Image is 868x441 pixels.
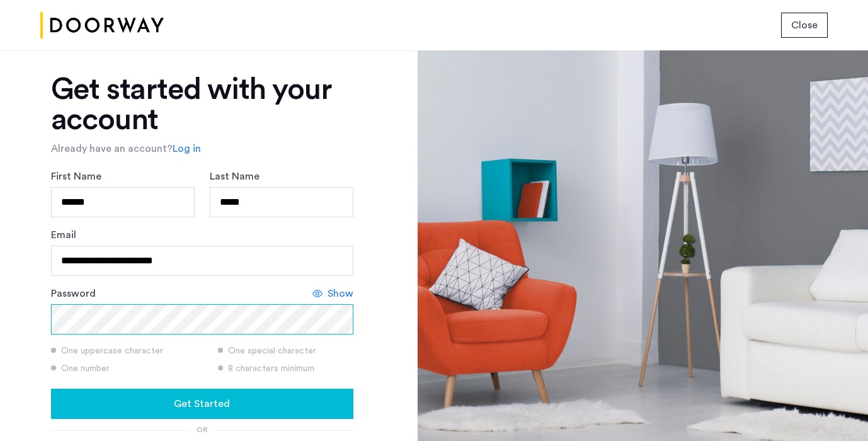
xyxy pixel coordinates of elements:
div: One number [51,362,202,375]
div: One special character [218,345,353,357]
span: Close [791,18,818,33]
div: 8 characters minimum [218,362,353,375]
span: Already have an account? [51,144,173,154]
label: First Name [51,169,101,184]
h1: Get started with your account [51,74,353,135]
label: Password [51,286,96,301]
span: or [197,426,208,433]
span: Get Started [174,396,230,411]
img: logo [40,2,164,49]
a: Log in [173,141,201,156]
button: button [51,389,353,419]
span: Show [328,286,353,301]
label: Last Name [210,169,260,184]
div: One uppercase character [51,345,202,357]
button: button [781,13,828,38]
label: Email [51,227,76,243]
